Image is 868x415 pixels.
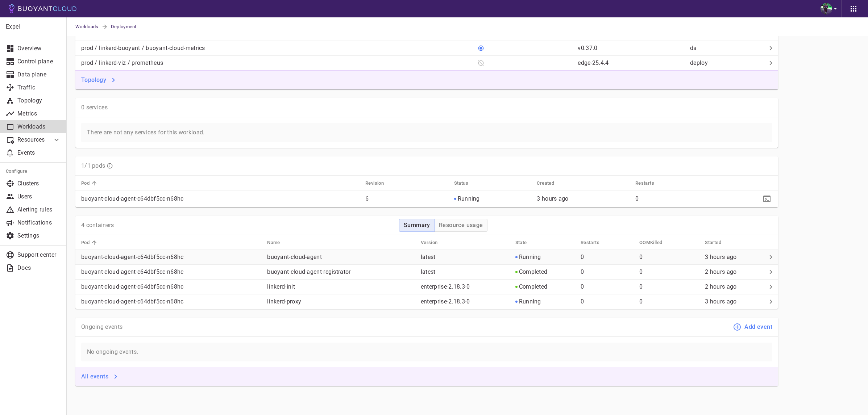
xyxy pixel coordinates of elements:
p: 1/1 pods [81,162,105,169]
h5: Pod [81,240,90,246]
p: 0 [639,268,699,276]
p: 0 [581,268,634,276]
p: 0 [635,195,719,202]
span: Restarts [581,239,609,246]
p: buoyant-cloud-agent [267,253,415,261]
p: Expel [6,23,61,30]
p: 0 [639,298,699,305]
h4: Topology [81,76,106,84]
p: There are not any services for this workload. [87,129,767,136]
svg: Running pods in current release / Expected pods [107,163,113,169]
p: 0 [639,253,699,261]
span: Restarts [635,180,664,186]
p: Running [519,298,541,305]
p: Resources [17,136,46,143]
p: prod / linkerd-buoyant / buoyant-cloud-metrics [81,45,205,52]
a: All events [78,373,121,380]
p: prod / linkerd-viz / prometheus [81,59,163,67]
h5: OOMKilled [639,240,663,246]
button: Resource usage [434,219,487,232]
img: Bjorn Stange [821,3,832,14]
p: Settings [17,232,61,239]
p: v0.37.0 [578,45,597,51]
p: edge-25.4.4 [578,59,609,66]
h5: Configure [6,168,61,174]
p: Running [458,195,480,202]
p: enterprise-2.18.3-0 [421,298,470,305]
p: 0 [581,298,634,305]
button: Summary [399,219,435,232]
p: buoyant-cloud-agent-registrator [267,268,415,276]
relative-time: 2 hours ago [705,268,736,275]
span: Wed, 13 Aug 2025 05:46:01 CDT / Wed, 13 Aug 2025 10:46:01 UTC [705,298,736,305]
h4: Resource usage [439,222,483,229]
p: Completed [519,283,548,290]
h5: State [515,240,527,246]
span: Wed, 13 Aug 2025 05:45:55 CDT / Wed, 13 Aug 2025 10:45:55 UTC [537,195,568,202]
p: Workloads [17,123,61,130]
h5: Restarts [635,180,654,186]
h5: Name [267,240,280,246]
p: Traffic [17,84,61,91]
h5: Restarts [581,240,599,246]
p: ds [690,45,764,52]
p: 0 services [81,104,108,111]
p: latest [421,253,436,260]
h5: Created [537,180,554,186]
p: buoyant-cloud-agent-c64dbf5cc-n68hc [81,253,261,261]
h5: Started [705,240,721,246]
p: Topology [17,97,61,104]
span: kubectl -n linkerd-buoyant describe po/buoyant-cloud-agent-c64dbf5cc-n68hc [761,196,772,201]
h4: Summary [404,222,430,229]
p: buoyant-cloud-agent-c64dbf5cc-n68hc [81,268,261,276]
button: Add event [731,320,775,334]
p: 6 [365,195,448,202]
relative-time: 3 hours ago [705,253,736,260]
p: Docs [17,264,61,272]
a: Workloads [75,17,101,36]
p: latest [421,268,436,275]
p: 0 [581,253,634,261]
p: Support center [17,251,61,259]
p: buoyant-cloud-agent-c64dbf5cc-n68hc [81,283,261,290]
relative-time: 3 hours ago [705,298,736,305]
p: 4 containers [81,222,114,229]
p: Ongoing events [81,323,122,331]
p: Users [17,193,61,200]
span: Created [537,180,564,186]
p: Notifications [17,219,61,226]
h4: Add event [744,323,772,331]
p: Completed [519,268,548,276]
p: deploy [690,59,764,67]
h5: Version [421,240,438,246]
span: Wed, 13 Aug 2025 05:46:02 CDT / Wed, 13 Aug 2025 10:46:02 UTC [705,253,736,260]
span: Wed, 13 Aug 2025 06:13:25 CDT / Wed, 13 Aug 2025 11:13:25 UTC [705,283,736,290]
h4: All events [81,373,108,380]
span: OOMKilled [639,239,672,246]
button: All events [78,370,121,383]
span: Started [705,239,731,246]
h5: Revision [365,180,384,186]
button: Topology [78,74,119,87]
h5: Pod [81,180,90,186]
p: Data plane [17,71,61,78]
p: Running [519,253,541,261]
p: linkerd-init [267,283,415,290]
p: Events [17,149,61,156]
p: buoyant-cloud-agent-c64dbf5cc-n68hc [81,195,360,202]
span: Status [454,180,478,186]
p: No ongoing events. [81,343,772,361]
h5: Status [454,180,468,186]
relative-time: 3 hours ago [537,195,568,202]
p: Overview [17,45,61,52]
p: Control plane [17,58,61,65]
p: buoyant-cloud-agent-c64dbf5cc-n68hc [81,298,261,305]
span: State [515,239,536,246]
p: Metrics [17,110,61,117]
p: 0 [581,283,634,290]
span: Wed, 13 Aug 2025 06:13:25 CDT / Wed, 13 Aug 2025 11:13:25 UTC [705,268,736,275]
p: linkerd-proxy [267,298,415,305]
relative-time: 2 hours ago [705,283,736,290]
